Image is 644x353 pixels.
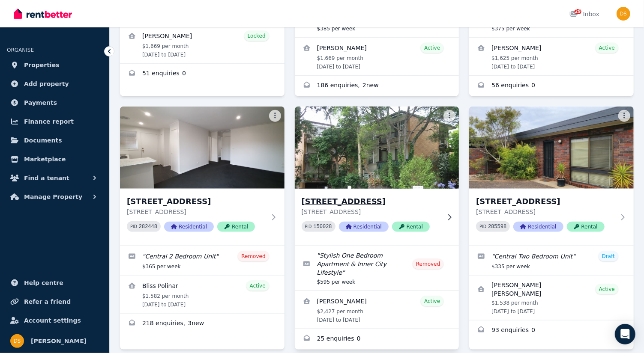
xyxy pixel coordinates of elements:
[217,222,255,232] span: Rental
[14,7,72,20] img: RentBetter
[7,188,102,205] button: Manage Property
[618,110,630,122] button: More options
[302,208,440,216] p: [STREET_ADDRESS]
[24,135,62,145] span: Documents
[24,116,74,127] span: Finance report
[24,173,69,183] span: Find a tenant
[120,107,285,246] a: 5 Langi Street, Shepparton[STREET_ADDRESS][STREET_ADDRESS]PID 282448ResidentialRental
[10,334,24,348] img: Donna Stone
[302,196,440,208] h3: [STREET_ADDRESS]
[120,246,285,275] a: Edit listing: Central 2 Bedroom Unit
[7,56,102,74] a: Properties
[120,314,285,334] a: Enquiries for 5 Langi Street, Shepparton
[469,246,634,275] a: Edit listing: Central Two Bedroom Unit
[469,76,634,96] a: Enquiries for 4/21 Mason St, Shepparton
[24,154,66,164] span: Marketplace
[130,224,137,229] small: PID
[120,26,285,63] a: View details for Jarrod Wynd
[476,196,615,208] h3: [STREET_ADDRESS]
[469,107,634,189] img: 5/16 Marungi Street, Shepparton
[575,9,581,14] span: 29
[392,222,430,232] span: Rental
[24,192,82,202] span: Manage Property
[469,276,634,320] a: View details for Ervel Jr Buenaventura
[31,336,87,346] span: [PERSON_NAME]
[469,320,634,341] a: Enquiries for 5/16 Marungi Street, Shepparton
[24,278,63,288] span: Help centre
[7,293,102,310] a: Refer a friend
[469,38,634,75] a: View details for Mitchell Sandilands
[488,224,506,230] code: 285598
[305,224,312,229] small: PID
[513,222,563,232] span: Residential
[120,107,285,189] img: 5 Langi Street, Shepparton
[295,38,459,75] a: View details for Geoffrey Thorne
[269,110,281,122] button: More options
[7,312,102,329] a: Account settings
[24,315,81,326] span: Account settings
[139,224,157,230] code: 282448
[164,222,214,232] span: Residential
[24,79,69,89] span: Add property
[615,324,635,344] div: Open Intercom Messenger
[7,94,102,111] a: Payments
[7,75,102,92] a: Add property
[567,222,605,232] span: Rental
[295,107,459,246] a: 5/3-25 Hanover St, Fitzroy[STREET_ADDRESS][STREET_ADDRESS]PID 150028ResidentialRental
[24,98,57,108] span: Payments
[295,246,459,291] a: Edit listing: Stylish One Bedroom Apartment & Inner City Lifestyle
[127,208,266,216] p: [STREET_ADDRESS]
[476,208,615,216] p: [STREET_ADDRESS]
[24,60,60,70] span: Properties
[569,10,599,18] div: Inbox
[469,107,634,246] a: 5/16 Marungi Street, Shepparton[STREET_ADDRESS][STREET_ADDRESS]PID 285598ResidentialRental
[314,224,332,230] code: 150028
[24,297,71,307] span: Refer a friend
[127,196,266,208] h3: [STREET_ADDRESS]
[617,7,630,21] img: Donna Stone
[443,110,455,122] button: More options
[7,274,102,291] a: Help centre
[120,64,285,84] a: Enquiries for 3/16 Marungi St, Shepparton
[7,169,102,187] button: Find a tenant
[295,76,459,96] a: Enquiries for 3/21 Mason St, Shepparton
[7,132,102,149] a: Documents
[120,276,285,313] a: View details for Bliss Polinar
[295,329,459,350] a: Enquiries for 5/3-25 Hanover St, Fitzroy
[7,47,34,53] span: ORGANISE
[7,151,102,168] a: Marketplace
[291,104,463,191] img: 5/3-25 Hanover St, Fitzroy
[339,222,389,232] span: Residential
[7,113,102,130] a: Finance report
[295,291,459,329] a: View details for Jonathan Datu
[479,224,486,229] small: PID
